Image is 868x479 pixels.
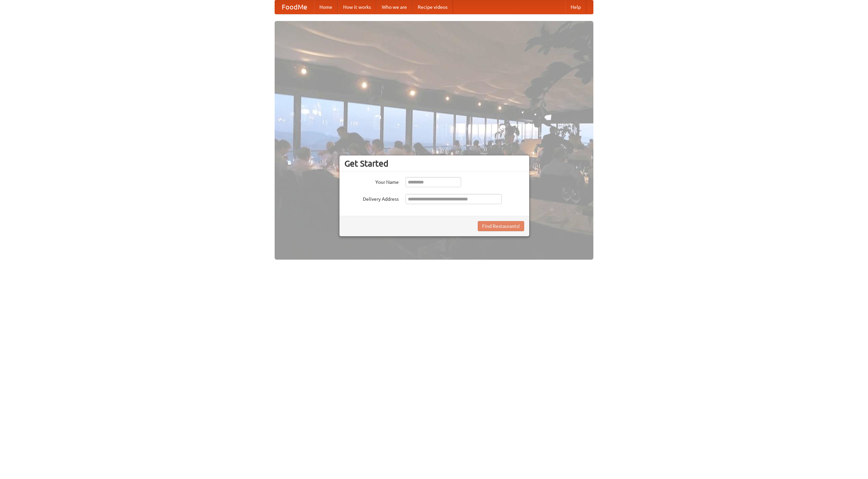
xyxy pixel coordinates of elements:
a: Home [314,0,338,14]
a: FoodMe [275,0,314,14]
label: Delivery Address [344,194,399,202]
a: Who we are [376,0,412,14]
h3: Get Started [344,158,524,169]
label: Your Name [344,177,399,186]
a: How it works [338,0,376,14]
button: Find Restaurants! [478,221,524,231]
a: Recipe videos [412,0,453,14]
a: Help [565,0,586,14]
